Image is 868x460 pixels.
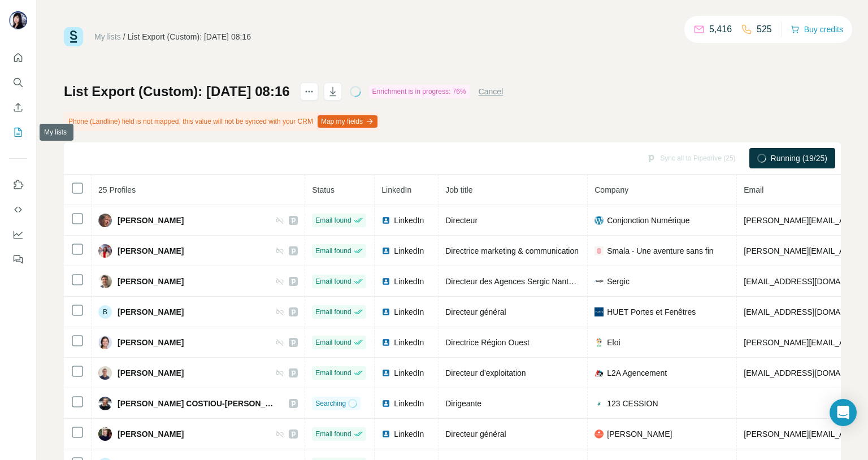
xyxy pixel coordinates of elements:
[9,47,27,68] button: Quick start
[9,72,27,93] button: Search
[381,368,390,377] img: LinkedIn logo
[394,367,424,379] span: LinkedIn
[445,429,506,439] span: Directeur général
[394,276,424,287] span: LinkedIn
[118,428,184,440] span: [PERSON_NAME]
[607,428,672,440] span: [PERSON_NAME]
[445,368,526,377] span: Directeur d’exploitation
[445,185,472,194] span: Job title
[381,307,390,316] img: LinkedIn logo
[445,216,478,225] span: Directeur
[381,399,390,408] img: LinkedIn logo
[98,244,112,258] img: Avatar
[445,338,530,347] span: Directrice Région Ouest
[381,277,390,286] img: LinkedIn logo
[118,215,184,226] span: [PERSON_NAME]
[594,216,604,225] img: company-logo
[123,31,125,42] li: /
[394,245,424,257] span: LinkedIn
[394,428,424,440] span: LinkedIn
[318,115,377,128] button: Map my fields
[118,306,184,318] span: [PERSON_NAME]
[64,27,83,46] img: Surfe Logo
[381,185,411,194] span: LinkedIn
[9,11,27,29] img: Avatar
[445,277,692,286] span: Directeur des Agences Sergic Nantes - Rezé - [GEOGRAPHIC_DATA]
[445,246,579,255] span: Directrice marketing & communication
[594,185,628,194] span: Company
[381,429,390,439] img: LinkedIn logo
[9,122,27,142] button: My lists
[594,246,604,255] img: company-logo
[607,306,696,318] span: HUET Portes et Fenêtres
[394,337,424,348] span: LinkedIn
[445,399,481,408] span: Dirigeante
[98,336,112,349] img: Avatar
[607,367,667,379] span: L2A Agencement
[98,427,112,441] img: Avatar
[381,246,390,255] img: LinkedIn logo
[607,337,620,348] span: Eloi
[394,215,424,226] span: LinkedIn
[98,305,112,319] div: B
[830,399,857,426] div: Open Intercom Messenger
[607,245,713,257] span: Smala - Une aventure sans fin
[118,245,184,257] span: [PERSON_NAME]
[9,249,27,270] button: Feedback
[791,21,843,37] button: Buy credits
[594,307,604,316] img: company-logo
[98,185,136,194] span: 25 Profiles
[594,368,604,377] img: company-logo
[479,86,504,97] button: Cancel
[98,275,112,288] img: Avatar
[594,399,604,408] img: company-logo
[594,429,604,439] img: company-logo
[381,338,390,347] img: LinkedIn logo
[300,83,318,101] button: actions
[9,175,27,195] button: Use Surfe on LinkedIn
[118,337,184,348] span: [PERSON_NAME]
[369,85,470,98] div: Enrichment is in progress: 76%
[315,368,351,378] span: Email found
[315,337,351,348] span: Email found
[9,224,27,245] button: Dashboard
[128,31,251,42] div: List Export (Custom): [DATE] 08:16
[757,23,772,36] p: 525
[98,366,112,380] img: Avatar
[607,398,658,409] span: 123 CESSION
[394,398,424,409] span: LinkedIn
[315,276,351,287] span: Email found
[381,216,390,225] img: LinkedIn logo
[394,306,424,318] span: LinkedIn
[315,215,351,225] span: Email found
[744,185,763,194] span: Email
[315,307,351,317] span: Email found
[118,276,184,287] span: [PERSON_NAME]
[709,23,732,36] p: 5,416
[315,398,346,409] span: Searching
[594,277,604,286] img: company-logo
[98,214,112,227] img: Avatar
[94,32,121,41] a: My lists
[9,199,27,220] button: Use Surfe API
[118,367,184,379] span: [PERSON_NAME]
[771,153,827,164] span: Running (19/25)
[9,97,27,118] button: Enrich CSV
[312,185,335,194] span: Status
[594,338,604,347] img: company-logo
[607,215,689,226] span: Conjonction Numérique
[98,397,112,410] img: Avatar
[118,398,277,409] span: [PERSON_NAME] COSTIOU-[PERSON_NAME]
[315,429,351,439] span: Email found
[64,83,290,101] h1: List Export (Custom): [DATE] 08:16
[607,276,630,287] span: Sergic
[315,246,351,256] span: Email found
[64,112,380,131] div: Phone (Landline) field is not mapped, this value will not be synced with your CRM
[445,307,506,316] span: Directeur général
